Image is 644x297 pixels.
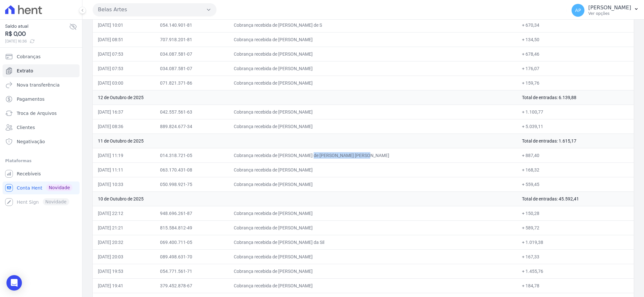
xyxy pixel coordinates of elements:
[5,38,69,44] span: [DATE] 16:36
[229,61,517,76] td: Cobrança recebida de [PERSON_NAME]
[229,76,517,90] td: Cobrança recebida de [PERSON_NAME]
[93,220,155,235] td: [DATE] 21:21
[155,249,229,264] td: 089.498.631-70
[229,206,517,220] td: Cobrança recebida de [PERSON_NAME]
[17,82,60,88] span: Nova transferência
[17,53,41,60] span: Cobranças
[3,93,80,106] a: Pagamentos
[229,278,517,293] td: Cobrança recebida de [PERSON_NAME]
[155,47,229,61] td: 034.087.581-07
[517,76,634,90] td: + 159,76
[566,1,644,19] button: AP [PERSON_NAME] Ver opções
[155,220,229,235] td: 815.584.812-49
[517,278,634,293] td: + 184,78
[517,105,634,119] td: + 1.100,77
[517,249,634,264] td: + 167,33
[517,134,634,148] td: Total de entradas: 1.615,17
[3,64,80,77] a: Extrato
[155,148,229,162] td: 014.318.721-05
[93,3,216,16] button: Belas Artes
[229,47,517,61] td: Cobrança recebida de [PERSON_NAME]
[517,235,634,249] td: + 1.019,38
[155,105,229,119] td: 042.557.561-63
[229,162,517,177] td: Cobrança recebida de [PERSON_NAME]
[588,5,631,11] p: [PERSON_NAME]
[517,220,634,235] td: + 589,72
[155,264,229,278] td: 054.771.561-71
[93,177,155,191] td: [DATE] 10:33
[93,134,517,148] td: 11 de Outubro de 2025
[93,61,155,76] td: [DATE] 07:53
[93,264,155,278] td: [DATE] 19:53
[517,61,634,76] td: + 176,07
[155,278,229,293] td: 379.452.878-67
[155,177,229,191] td: 050.998.921-75
[17,96,44,102] span: Pagamentos
[229,235,517,249] td: Cobrança recebida de [PERSON_NAME] da Sil
[17,138,45,145] span: Negativação
[3,181,80,194] a: Conta Hent Novidade
[517,191,634,206] td: Total de entradas: 45.592,41
[229,119,517,134] td: Cobrança recebida de [PERSON_NAME]
[517,119,634,134] td: + 5.039,11
[93,119,155,134] td: [DATE] 08:36
[155,206,229,220] td: 948.696.261-87
[517,47,634,61] td: + 678,46
[17,110,57,116] span: Troca de Arquivos
[93,18,155,32] td: [DATE] 10:01
[3,121,80,134] a: Clientes
[517,264,634,278] td: + 1.455,76
[93,206,155,220] td: [DATE] 22:12
[517,90,634,105] td: Total de entradas: 6.139,88
[588,11,631,16] p: Ver opções
[155,235,229,249] td: 069.400.711-05
[93,235,155,249] td: [DATE] 20:32
[229,32,517,47] td: Cobrança recebida de [PERSON_NAME]
[229,220,517,235] td: Cobrança recebida de [PERSON_NAME]
[93,191,517,206] td: 10 de Outubro de 2025
[6,275,22,291] div: Open Intercom Messenger
[229,105,517,119] td: Cobrança recebida de [PERSON_NAME]
[229,18,517,32] td: Cobrança recebida de [PERSON_NAME] de S
[155,61,229,76] td: 034.087.581-07
[93,32,155,47] td: [DATE] 08:51
[17,124,35,131] span: Clientes
[517,32,634,47] td: + 134,50
[93,90,517,105] td: 12 de Outubro de 2025
[93,249,155,264] td: [DATE] 20:03
[155,32,229,47] td: 707.918.201-81
[229,264,517,278] td: Cobrança recebida de [PERSON_NAME]
[93,105,155,119] td: [DATE] 16:37
[229,177,517,191] td: Cobrança recebida de [PERSON_NAME]
[517,177,634,191] td: + 559,45
[5,50,77,209] nav: Sidebar
[229,249,517,264] td: Cobrança recebida de [PERSON_NAME]
[3,107,80,120] a: Troca de Arquivos
[93,76,155,90] td: [DATE] 03:00
[517,148,634,162] td: + 887,40
[17,171,41,177] span: Recebíveis
[575,8,581,13] span: AP
[155,76,229,90] td: 071.821.371-86
[517,206,634,220] td: + 150,28
[155,162,229,177] td: 063.170.431-08
[3,167,80,180] a: Recebíveis
[93,47,155,61] td: [DATE] 07:53
[517,18,634,32] td: + 670,34
[3,135,80,148] a: Negativação
[93,162,155,177] td: [DATE] 11:11
[5,30,69,38] span: R$ 0,00
[229,148,517,162] td: Cobrança recebida de [PERSON_NAME] de [PERSON_NAME] [PERSON_NAME]
[5,157,77,165] div: Plataformas
[46,184,72,191] span: Novidade
[5,23,69,30] span: Saldo atual
[17,185,42,191] span: Conta Hent
[3,79,80,91] a: Nova transferência
[155,18,229,32] td: 054.140.901-81
[93,148,155,162] td: [DATE] 11:19
[17,68,33,74] span: Extrato
[517,162,634,177] td: + 168,32
[93,278,155,293] td: [DATE] 19:41
[3,50,80,63] a: Cobranças
[155,119,229,134] td: 889.824.677-34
